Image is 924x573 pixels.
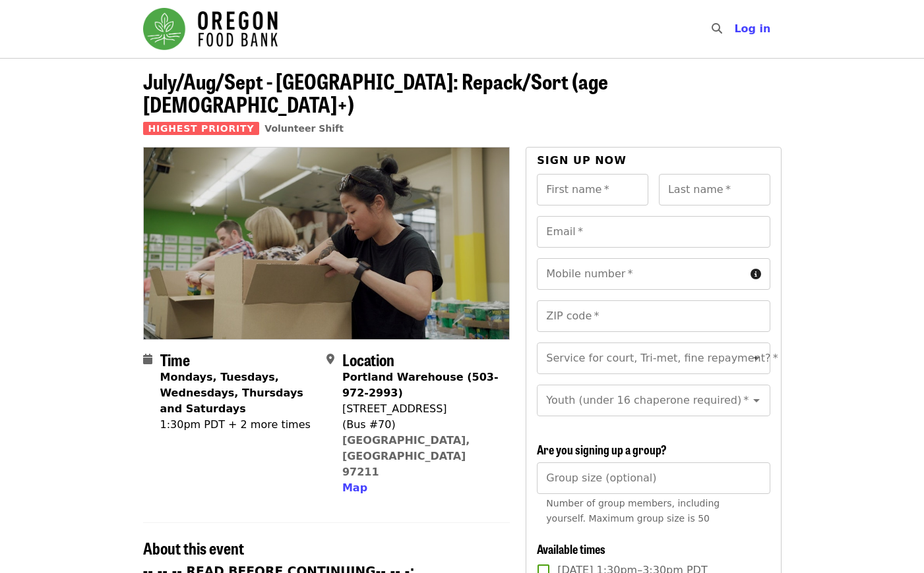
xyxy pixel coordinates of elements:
[342,348,394,371] span: Location
[724,16,781,42] button: Log in
[751,268,761,281] i: circle-info icon
[143,8,278,50] img: Oregon Food Bank - Home
[143,353,152,366] i: calendar icon
[342,481,367,494] span: Map
[537,216,770,248] input: Email
[747,349,766,368] button: Open
[143,536,244,559] span: About this event
[342,417,499,433] div: (Bus #70)
[264,123,344,134] a: Volunteer Shift
[747,391,766,410] button: Open
[730,13,741,45] input: Search
[143,122,260,135] span: Highest Priority
[537,441,667,458] span: Are you signing up a group?
[712,22,722,35] i: search icon
[160,417,316,433] div: 1:30pm PDT + 2 more times
[546,498,720,524] span: Number of group members, including yourself. Maximum group size is 50
[326,353,334,366] i: map-marker-alt icon
[144,148,510,339] img: July/Aug/Sept - Portland: Repack/Sort (age 8+) organized by Oregon Food Bank
[342,480,367,496] button: Map
[537,300,770,332] input: ZIP code
[160,371,303,415] strong: Mondays, Tuesdays, Wednesdays, Thursdays and Saturdays
[537,540,605,557] span: Available times
[537,462,770,494] input: [object Object]
[342,401,499,417] div: [STREET_ADDRESS]
[537,154,627,167] span: Sign up now
[537,174,648,205] input: First name
[160,348,190,371] span: Time
[734,22,770,35] span: Log in
[659,174,770,205] input: Last name
[143,65,608,119] span: July/Aug/Sept - [GEOGRAPHIC_DATA]: Repack/Sort (age [DEMOGRAPHIC_DATA]+)
[537,258,745,290] input: Mobile number
[342,434,470,478] a: [GEOGRAPHIC_DATA], [GEOGRAPHIC_DATA] 97211
[342,371,499,399] strong: Portland Warehouse (503-972-2993)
